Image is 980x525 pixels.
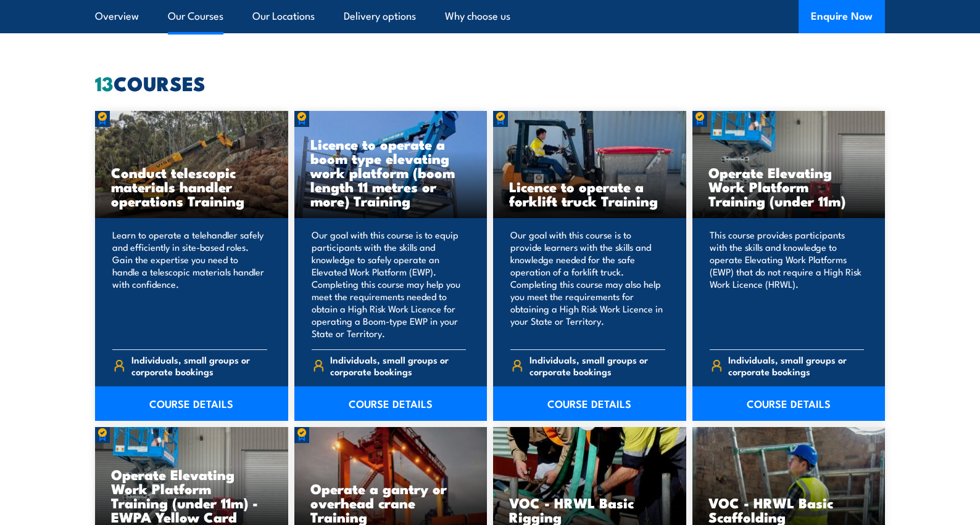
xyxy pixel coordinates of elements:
[509,179,670,208] h3: Licence to operate a forklift truck Training
[708,495,870,524] h3: VOC - HRWL Basic Scaffolding
[310,481,471,524] h3: Operate a gantry or overhead crane Training
[112,229,267,340] p: Learn to operate a telehandler safely and efficiently in site-based roles. Gain the expertise you...
[493,386,686,421] a: COURSE DETAILS
[708,165,870,208] h3: Operate Elevating Work Platform Training (under 11m)
[510,229,665,340] p: Our goal with this course is to provide learners with the skills and knowledge needed for the saf...
[294,386,488,421] a: COURSE DETAILS
[95,67,114,98] strong: 13
[692,386,886,421] a: COURSE DETAILS
[111,165,272,208] h3: Conduct telescopic materials handler operations Training
[728,354,864,377] span: Individuals, small groups or corporate bookings
[529,354,665,377] span: Individuals, small groups or corporate bookings
[95,386,288,421] a: COURSE DETAILS
[131,354,267,377] span: Individuals, small groups or corporate bookings
[312,229,467,340] p: Our goal with this course is to equip participants with the skills and knowledge to safely operat...
[111,467,272,524] h3: Operate Elevating Work Platform Training (under 11m) - EWPA Yellow Card
[509,495,670,524] h3: VOC - HRWL Basic Rigging
[95,74,885,91] h2: COURSES
[330,354,466,377] span: Individuals, small groups or corporate bookings
[310,137,471,208] h3: Licence to operate a boom type elevating work platform (boom length 11 metres or more) Training
[710,229,865,340] p: This course provides participants with the skills and knowledge to operate Elevating Work Platfor...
